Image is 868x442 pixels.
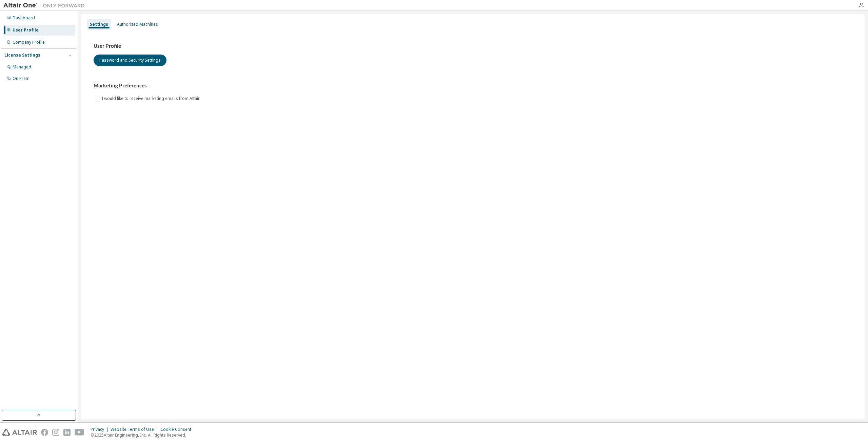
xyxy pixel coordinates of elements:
[13,76,29,81] div: On Prem
[117,22,158,27] div: Authorized Machines
[63,429,71,436] img: linkedin.svg
[52,429,59,436] img: instagram.svg
[41,429,48,436] img: facebook.svg
[13,64,31,70] div: Managed
[13,40,45,45] div: Company Profile
[13,27,39,33] div: User Profile
[111,427,160,432] div: Website Terms of Use
[94,55,166,66] button: Password and Security Settings
[102,94,201,103] label: I would like to receive marketing emails from Altair
[94,43,852,49] h3: User Profile
[160,427,195,432] div: Cookie Consent
[94,82,852,89] h3: Marketing Preferences
[4,52,40,58] div: License Settings
[2,429,37,436] img: altair_logo.svg
[13,15,35,21] div: Dashboard
[3,2,88,9] img: Altair One
[91,432,195,438] p: © 2025 Altair Engineering, Inc. All Rights Reserved.
[90,22,108,27] div: Settings
[91,427,111,432] div: Privacy
[75,429,84,436] img: youtube.svg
